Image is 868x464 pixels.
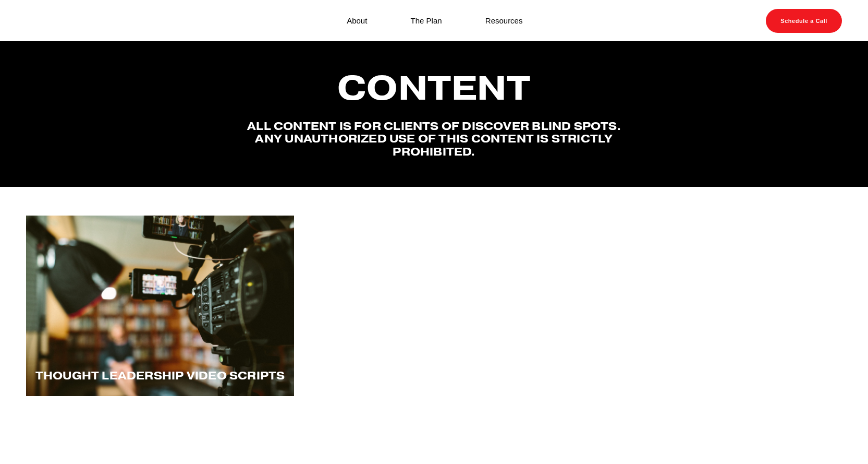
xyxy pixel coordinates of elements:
[664,368,751,383] span: Voice Overs
[35,368,285,383] span: Thought LEadership Video Scripts
[766,9,842,33] a: Schedule a Call
[231,120,637,159] h4: All content is for Clients of Discover Blind spots. Any unauthorized use of this content is stric...
[26,9,93,33] img: Discover Blind Spots
[485,14,523,28] a: Resources
[231,70,637,106] h2: Content
[375,368,494,383] span: One word blogs
[347,14,367,28] a: About
[411,14,442,28] a: The Plan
